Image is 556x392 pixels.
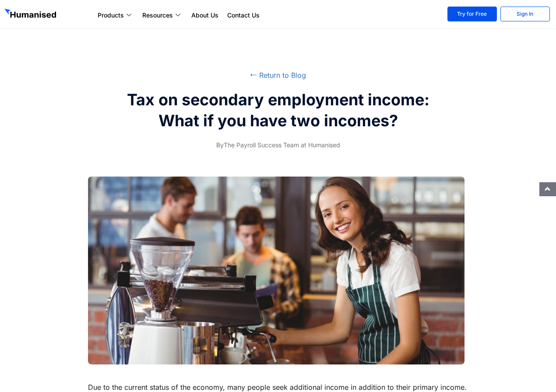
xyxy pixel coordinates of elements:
a: Sign In [500,7,550,21]
img: Tax on secondary employment income: what if you have two incomes? [88,177,465,364]
h2: Tax on secondary employment income: What if you have two incomes? [114,89,442,131]
span: The Payroll Success Team at Humanised [216,140,340,150]
span: By [216,141,224,149]
a: Contact Us [223,10,264,21]
a: About Us [187,10,223,21]
img: GetHumanised Logo [4,9,58,20]
a: Resources [138,10,187,21]
a: Try for Free [447,7,497,21]
a: Products [93,10,138,21]
a: ⭠ Return to Blog [250,71,306,80]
